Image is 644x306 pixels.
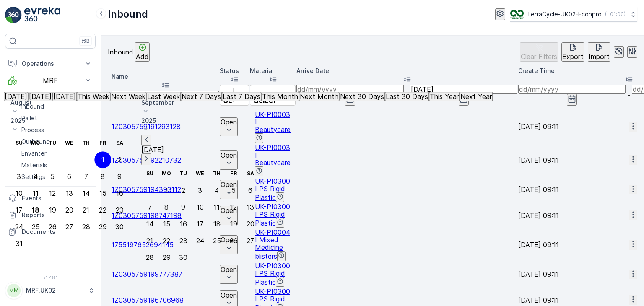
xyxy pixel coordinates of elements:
div: 10 [197,203,204,211]
div: 14 [146,220,153,228]
div: 17 [197,220,203,228]
p: TerraCycle-UK02-Econpro [527,10,602,18]
button: TerraCycle-UK02-Econpro(+01:00) [510,7,637,22]
p: This Month [262,93,298,100]
div: 21 [83,206,89,214]
div: 4 [215,187,219,194]
div: 26 [49,223,57,231]
div: 20 [247,220,254,228]
div: 30 [115,223,124,231]
div: 5 [50,173,55,180]
div: 4 [34,173,38,180]
th: Saturday [242,165,259,182]
span: v 1.48.1 [5,275,96,280]
p: Insights TerraCycle [21,91,75,99]
p: Next 7 Days [182,93,221,100]
button: Today [28,92,52,101]
div: 19 [230,220,237,228]
div: 18 [213,220,221,228]
div: 10 [16,189,23,197]
div: 22 [99,206,106,214]
input: dd/mm/yyyy [296,85,404,94]
div: 2 [182,187,185,194]
p: Clear Filters [521,53,557,60]
div: 13 [247,203,254,211]
button: Add [135,42,150,62]
p: [DATE] [29,93,52,100]
th: Saturday [111,135,128,151]
th: Thursday [208,165,225,182]
th: Friday [94,135,111,151]
div: 11 [214,203,220,211]
img: logo_light-DOdMpM7g.png [24,7,60,23]
div: 26 [230,237,238,244]
div: 25 [213,237,221,244]
p: September [141,99,259,107]
p: [DATE] [53,93,76,100]
th: Monday [158,165,175,182]
a: 1Z0305759196706968 [112,296,184,304]
div: 20 [65,206,73,214]
p: - [405,91,408,99]
p: This Year [430,93,459,100]
p: This Week [78,93,109,100]
p: Status [220,67,249,75]
input: dd/mm/yyyy [410,85,517,94]
div: 7 [148,203,152,211]
p: ⌘B [81,38,90,44]
button: This Month [261,92,299,101]
p: 2025 [141,117,259,125]
p: Inbound [108,8,148,21]
div: 8 [164,203,169,211]
div: 1 [165,187,168,194]
button: MRF [5,72,96,89]
th: Tuesday [44,135,61,151]
p: Last 30 Days [386,93,428,100]
p: Import [589,53,610,60]
p: Add [136,53,149,60]
div: 22 [163,237,170,244]
div: 18 [32,206,39,214]
div: 27 [247,237,254,244]
button: Next Week [110,92,146,101]
th: Monday [27,135,44,151]
div: 12 [230,203,237,211]
button: Next Year [460,92,493,101]
button: Last Week [146,92,181,101]
button: Next 30 Days [339,92,385,101]
div: 19 [49,206,56,214]
p: Material [250,67,296,75]
button: Next Month [299,92,339,101]
th: Thursday [78,135,94,151]
th: Tuesday [175,165,192,182]
div: 24 [196,237,204,244]
img: logo [5,7,22,23]
div: 16 [180,220,187,228]
div: 3 [198,187,202,194]
p: Name [112,73,219,81]
div: 3 [17,173,21,180]
p: MRF [22,77,79,84]
div: 8 [101,173,105,180]
p: [DATE] [5,93,27,100]
div: 6 [67,173,71,180]
button: Yesterday [4,92,28,101]
div: 15 [163,220,170,228]
p: Arrive Date [296,67,517,75]
div: 24 [15,223,23,231]
th: Sunday [141,165,158,182]
p: MRF.UK02 [26,286,84,295]
p: Next 30 Days [340,93,384,100]
div: 5 [231,187,236,194]
p: Last Week [147,93,180,100]
div: 7 [84,173,88,180]
th: Sunday [10,135,27,151]
button: Export [561,42,584,62]
p: 2025 [10,117,128,125]
button: This Year [429,92,460,101]
div: 17 [16,206,22,214]
p: Export [562,53,584,60]
div: 27 [65,223,73,231]
div: 9 [117,173,122,180]
div: 16 [116,189,123,197]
